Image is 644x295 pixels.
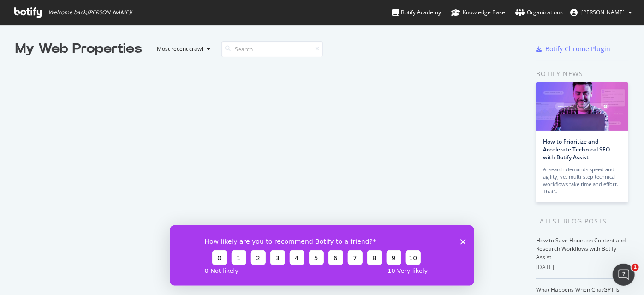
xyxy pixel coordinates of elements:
[536,44,610,54] a: Botify Chrome Plugin
[48,9,132,16] span: Welcome back, [PERSON_NAME] !
[170,225,474,286] iframe: Survey from Botify
[536,236,626,261] a: How to Save Hours on Content and Research Workflows with Botify Assist
[536,263,629,271] div: [DATE]
[536,82,628,131] img: How to Prioritize and Accelerate Technical SEO with Botify Assist
[392,8,441,17] div: Botify Academy
[15,40,142,58] div: My Web Properties
[451,8,505,17] div: Knowledge Base
[157,46,203,52] div: Most recent crawl
[613,264,635,286] iframe: Intercom live chat
[632,264,639,271] span: 1
[536,216,629,226] div: Latest Blog Posts
[221,41,323,57] input: Search
[543,166,621,195] div: AI search demands speed and agility, yet multi-step technical workflows take time and effort. Tha...
[149,42,214,56] button: Most recent crawl
[543,138,610,161] a: How to Prioritize and Accelerate Technical SEO with Botify Assist
[581,8,625,16] span: Rachel Hildebrand
[536,69,629,79] div: Botify news
[563,5,639,20] button: [PERSON_NAME]
[545,44,610,54] div: Botify Chrome Plugin
[515,8,563,17] div: Organizations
